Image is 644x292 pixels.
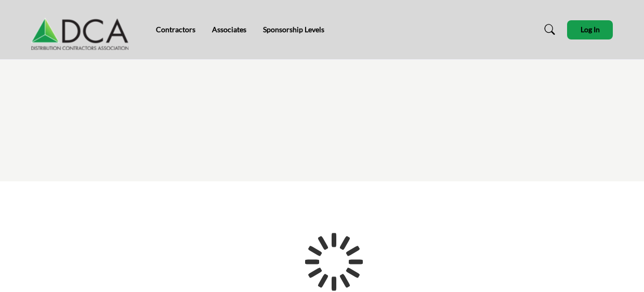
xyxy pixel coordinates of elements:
a: Search [534,21,562,38]
img: Site Logo [31,9,134,50]
button: Log In [567,20,613,39]
a: Contractors [156,25,195,34]
span: Log In [581,25,600,34]
a: Sponsorship Levels [263,25,324,34]
a: Associates [212,25,246,34]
